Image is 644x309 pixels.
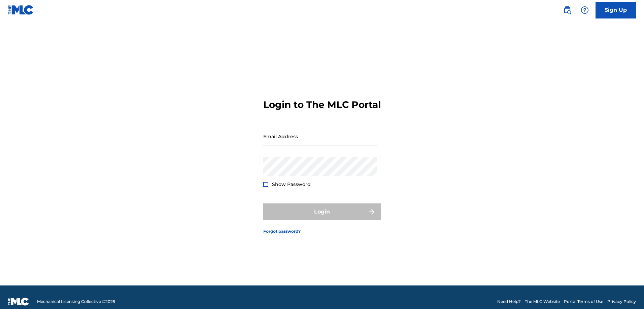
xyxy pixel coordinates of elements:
[596,2,636,18] a: Sign Up
[563,6,571,14] img: search
[581,6,589,14] img: help
[263,228,301,234] a: Forgot password?
[8,5,34,15] img: MLC Logo
[37,299,115,305] span: Mechanical Licensing Collective © 2025
[610,277,644,309] iframe: Chat Widget
[564,299,603,305] a: Portal Terms of Use
[525,299,560,305] a: The MLC Website
[8,298,29,306] img: logo
[578,3,591,17] div: Help
[561,3,574,17] a: Public Search
[607,299,636,305] a: Privacy Policy
[263,99,381,111] h3: Login to The MLC Portal
[497,299,521,305] a: Need Help?
[272,181,311,187] span: Show Password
